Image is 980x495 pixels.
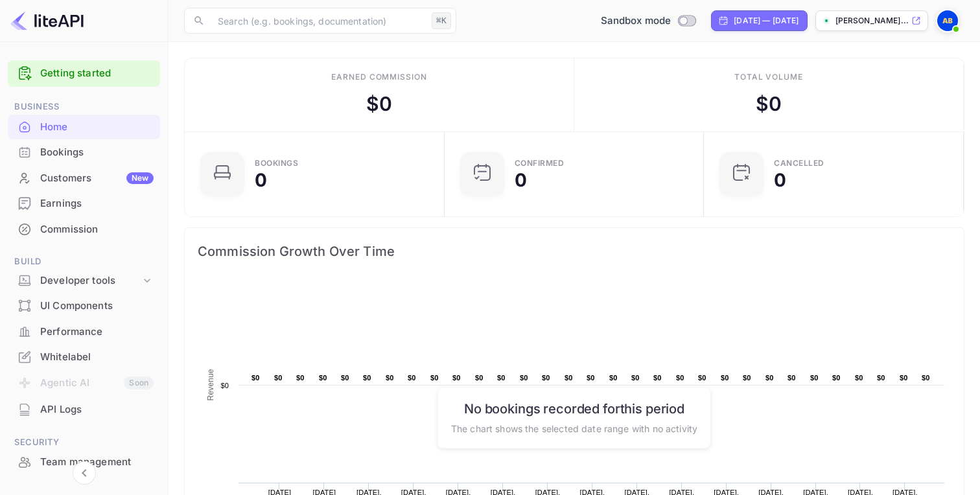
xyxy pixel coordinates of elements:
div: Earnings [40,196,154,211]
text: $0 [587,374,595,382]
text: $0 [565,374,573,382]
text: $0 [765,374,774,382]
div: Developer tools [40,273,141,288]
a: Commission [8,217,160,241]
div: Commission [40,222,154,237]
a: Earnings [8,191,160,215]
p: The chart shows the selected date range with no activity [451,421,697,435]
div: ⌘K [432,12,451,29]
text: $0 [609,374,618,382]
div: Commission [8,217,160,242]
img: Abdellah Benomar [937,10,958,31]
div: $ 0 [366,89,392,119]
div: Bookings [40,145,154,160]
div: Team management [8,450,160,475]
div: Performance [40,325,154,340]
text: $0 [721,374,729,382]
div: API Logs [40,402,154,417]
div: Whitelabel [40,350,154,365]
div: API Logs [8,397,160,422]
div: UI Components [40,299,154,314]
div: Bookings [8,140,160,165]
text: $0 [452,374,461,382]
button: Collapse navigation [73,461,96,485]
div: Getting started [8,60,160,87]
div: 0 [515,171,527,189]
div: Click to change the date range period [711,10,807,31]
a: CustomersNew [8,166,160,190]
span: Business [8,100,160,114]
text: $0 [832,374,841,382]
text: $0 [520,374,528,382]
p: [PERSON_NAME]... [835,15,909,27]
text: $0 [542,374,550,382]
a: UI Components [8,294,160,317]
div: Developer tools [8,270,160,292]
text: $0 [631,374,640,382]
div: CANCELLED [774,159,824,167]
div: Bookings [255,159,298,167]
a: API Logs [8,397,160,421]
text: $0 [676,374,684,382]
text: Revenue [206,369,215,400]
text: $0 [430,374,439,382]
span: Commission Growth Over Time [198,241,951,262]
span: Sandbox mode [601,14,671,29]
text: $0 [877,374,885,382]
div: Earned commission [331,71,427,83]
div: Home [8,115,160,140]
text: $0 [319,374,327,382]
img: LiteAPI logo [10,10,84,31]
div: UI Components [8,294,160,319]
div: 0 [255,171,267,189]
div: CustomersNew [8,166,160,191]
div: Switch to Production mode [596,14,701,29]
text: $0 [220,382,229,389]
div: Customers [40,171,154,186]
text: $0 [900,374,908,382]
h6: No bookings recorded for this period [451,400,697,416]
text: $0 [855,374,863,382]
text: $0 [386,374,394,382]
span: Build [8,255,160,269]
text: $0 [251,374,260,382]
a: Performance [8,319,160,343]
span: Security [8,435,160,450]
text: $0 [698,374,706,382]
div: Home [40,120,154,135]
text: $0 [922,374,930,382]
text: $0 [653,374,662,382]
a: Home [8,115,160,139]
div: $ 0 [756,89,782,119]
div: Performance [8,319,160,345]
div: 0 [774,171,786,189]
div: Confirmed [515,159,565,167]
div: Total volume [734,71,804,83]
text: $0 [408,374,416,382]
a: Bookings [8,140,160,164]
text: $0 [341,374,349,382]
div: Earnings [8,191,160,216]
div: New [126,172,154,184]
text: $0 [296,374,305,382]
a: Team management [8,450,160,474]
text: $0 [497,374,506,382]
div: Team management [40,455,154,470]
text: $0 [787,374,796,382]
text: $0 [810,374,819,382]
div: [DATE] — [DATE] [734,15,799,27]
a: Getting started [40,66,154,81]
text: $0 [363,374,371,382]
div: Whitelabel [8,345,160,370]
text: $0 [475,374,484,382]
text: $0 [274,374,283,382]
text: $0 [743,374,751,382]
input: Search (e.g. bookings, documentation) [210,8,426,34]
a: Whitelabel [8,345,160,369]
